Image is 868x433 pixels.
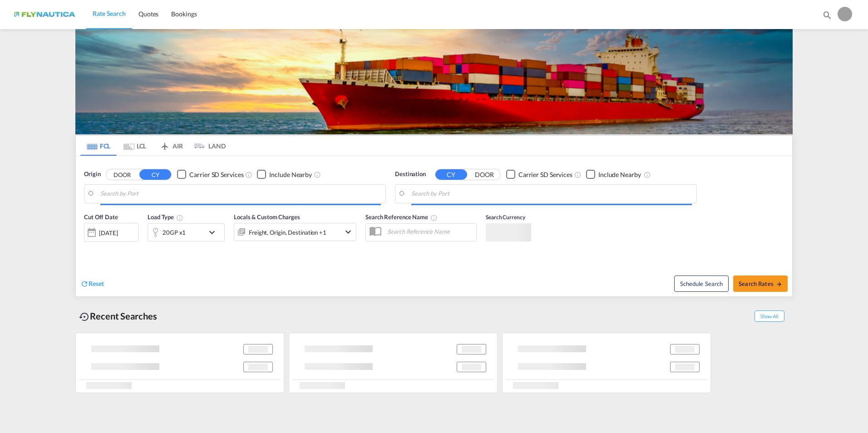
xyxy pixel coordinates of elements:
md-icon: Unchecked: Ignores neighbouring ports when fetching rates.Checked : Includes neighbouring ports w... [314,171,321,178]
md-icon: icon-magnify [822,10,832,20]
div: Recent Searches [75,306,161,326]
md-icon: icon-airplane [159,141,170,148]
button: Search Ratesicon-arrow-right [733,276,788,292]
div: Freight Origin Destination Factory Stuffing [249,226,326,239]
div: Freight Origin Destination Factory Stuffingicon-chevron-down [234,223,356,241]
span: Origin [84,170,100,179]
button: DOOR [469,169,500,180]
span: Reset [89,280,104,287]
div: 20GP x1icon-chevron-down [148,223,225,241]
div: icon-magnify [822,10,832,24]
md-tab-item: AIR [153,136,189,156]
button: Note: By default Schedule search will only considerorigin ports, destination ports and cut off da... [674,276,729,292]
md-icon: Your search will be saved by the below given name [430,214,438,221]
input: Search Reference Name [383,225,476,238]
div: Origin DOOR CY Checkbox No InkUnchecked: Search for CY (Container Yard) services for all selected... [76,156,792,296]
img: LCL+%26+FCL+BACKGROUND.png [75,29,793,134]
div: [DATE] [84,223,138,242]
span: Cut Off Date [84,213,118,221]
md-checkbox: Checkbox No Ink [257,170,312,179]
button: DOOR [106,169,138,180]
md-icon: icon-backup-restore [79,311,90,322]
div: Carrier SD Services [518,170,572,179]
md-pagination-wrapper: Use the left and right arrow keys to navigate between tabs [80,136,226,156]
div: [DATE] [99,229,118,237]
input: Search by Port [411,187,692,201]
div: Carrier SD Services [189,170,243,179]
span: Quotes [138,10,158,18]
md-tab-item: FCL [80,136,117,156]
md-checkbox: Checkbox No Ink [506,170,572,179]
md-checkbox: Checkbox No Ink [177,170,243,179]
button: CY [139,169,171,180]
button: CY [435,169,467,180]
md-icon: icon-information-outline [176,214,183,221]
md-icon: Unchecked: Search for CY (Container Yard) services for all selected carriers.Checked : Search for... [245,171,252,178]
md-icon: icon-chevron-down [343,226,354,237]
span: Bookings [171,10,197,18]
span: Locals & Custom Charges [234,213,300,221]
span: Search Currency [486,214,525,221]
span: Search Reference Name [365,213,438,221]
md-icon: icon-refresh [80,280,89,288]
div: Include Nearby [598,170,641,179]
div: icon-refreshReset [80,279,104,289]
span: Destination [395,170,426,179]
md-icon: icon-arrow-right [776,281,782,287]
md-datepicker: Select [84,241,91,253]
div: Include Nearby [269,170,312,179]
div: 20GP x1 [163,226,186,239]
span: Rate Search [93,10,126,17]
md-icon: Unchecked: Ignores neighbouring ports when fetching rates.Checked : Includes neighbouring ports w... [644,171,651,178]
span: Load Type [148,213,183,221]
span: Show All [755,310,784,322]
md-icon: icon-chevron-down [207,227,222,238]
md-tab-item: LCL [117,136,153,156]
md-icon: Unchecked: Search for CY (Container Yard) services for all selected carriers.Checked : Search for... [574,171,582,178]
span: Search Rates [739,280,782,287]
md-tab-item: LAND [189,136,226,156]
input: Search by Port [100,187,381,201]
md-checkbox: Checkbox No Ink [586,170,641,179]
img: dbeec6a0202a11f0ab01a7e422f9ff92.png [14,4,75,25]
